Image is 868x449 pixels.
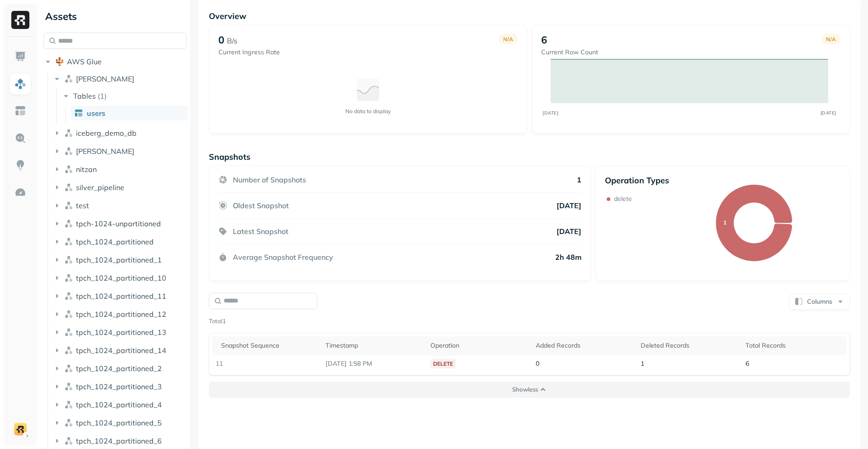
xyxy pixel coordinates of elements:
[64,310,73,319] img: namespace
[76,328,166,337] span: tpch_1024_partitioned_13
[325,341,423,350] div: Timestamp
[76,436,162,445] span: tpch_1024_partitioned_6
[61,89,188,103] button: Tables(1)
[76,310,166,319] span: tpch_1024_partitioned_12
[64,74,73,83] img: namespace
[64,165,73,174] img: namespace
[233,253,333,262] p: Average Snapshot Frequency
[218,33,224,46] p: 0
[76,382,162,391] span: tpch_1024_partitioned_3
[14,423,27,435] img: demo
[76,129,137,138] span: iceberg_demo_db
[52,343,187,358] button: tpch_1024_partitioned_14
[233,201,289,210] p: Oldest Snapshot
[209,317,226,326] p: Total 1
[64,273,73,282] img: namespace
[52,162,187,177] button: nitzan
[233,175,306,184] p: Number of Snapshots
[577,175,581,184] p: 1
[76,255,162,264] span: tpch_1024_partitioned_1
[641,359,644,368] span: 1
[14,51,26,62] img: Dashboard
[723,219,726,226] text: 1
[52,307,187,321] button: tpch_1024_partitioned_12
[64,219,73,228] img: namespace
[227,35,237,46] p: B/s
[76,400,162,409] span: tpch_1024_partitioned_4
[76,364,162,373] span: tpch_1024_partitioned_2
[76,273,166,282] span: tpch_1024_partitioned_10
[76,237,154,246] span: tpch_1024_partitioned
[641,341,738,350] div: Deleted Records
[14,159,26,171] img: Insights
[605,175,669,186] p: Operation Types
[52,397,187,412] button: tpch_1024_partitioned_4
[11,11,29,29] img: Ryft
[76,147,134,156] span: [PERSON_NAME]
[14,105,26,117] img: Asset Explorer
[541,48,598,57] p: Current Row Count
[14,186,26,198] img: Optimization
[536,359,539,368] span: 0
[826,36,836,43] p: N/A
[76,74,134,83] span: [PERSON_NAME]
[221,341,318,350] div: Snapshot Sequence
[541,33,547,46] p: 6
[74,109,83,118] img: table
[745,359,749,368] span: 6
[64,382,73,391] img: namespace
[76,291,166,301] span: tpch_1024_partitioned_11
[52,325,187,339] button: tpch_1024_partitioned_13
[52,253,187,267] button: tpch_1024_partitioned_1
[430,341,528,350] div: Operation
[218,48,280,57] p: Current Ingress Rate
[64,147,73,156] img: namespace
[209,382,850,398] button: Showless
[325,359,423,368] p: Jul 10, 2025 1:58 PM
[209,11,850,21] p: Overview
[52,180,187,195] button: silver_pipeline
[345,108,391,115] p: No data to display
[52,216,187,231] button: tpch-1024-unpartitioned
[52,72,187,86] button: [PERSON_NAME]
[52,416,187,430] button: tpch_1024_partitioned_5
[503,36,513,43] p: N/A
[43,9,187,24] div: Assets
[76,201,89,210] span: test
[64,183,73,192] img: namespace
[555,253,581,262] p: 2h 48m
[64,400,73,409] img: namespace
[73,91,96,100] span: Tables
[745,341,843,350] div: Total Records
[52,361,187,376] button: tpch_1024_partitioned_2
[512,385,538,394] p: Show less
[67,57,102,66] span: AWS Glue
[76,346,166,355] span: tpch_1024_partitioned_14
[76,165,97,174] span: nitzan
[55,57,64,66] img: root
[209,152,250,162] p: Snapshots
[64,201,73,210] img: namespace
[76,418,162,427] span: tpch_1024_partitioned_5
[64,346,73,355] img: namespace
[542,110,558,115] tspan: [DATE]
[64,364,73,373] img: namespace
[14,78,26,90] img: Assets
[789,293,850,310] button: Columns
[71,106,188,120] a: users
[64,418,73,427] img: namespace
[52,126,187,140] button: iceberg_demo_db
[76,183,124,192] span: silver_pipeline
[52,234,187,249] button: tpch_1024_partitioned
[52,198,187,213] button: test
[52,379,187,394] button: tpch_1024_partitioned_3
[87,109,105,118] span: users
[43,54,187,69] button: AWS Glue
[98,91,107,100] p: ( 1 )
[64,291,73,301] img: namespace
[64,237,73,246] img: namespace
[233,227,288,236] p: Latest Snapshot
[821,110,836,115] tspan: [DATE]
[212,355,322,372] td: 11
[557,227,581,236] p: [DATE]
